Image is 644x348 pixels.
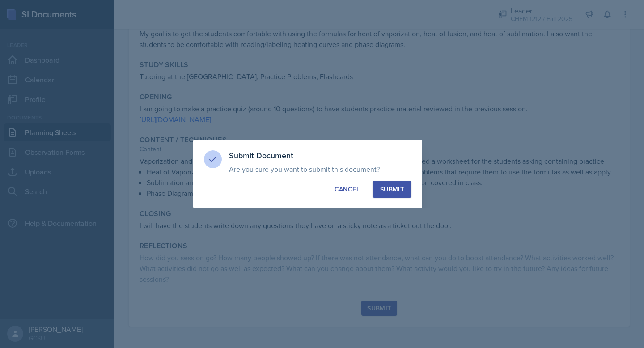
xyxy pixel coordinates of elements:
[373,181,411,198] button: Submit
[335,185,360,194] div: Cancel
[229,165,411,174] p: Are you sure you want to submit this document?
[327,181,367,198] button: Cancel
[229,150,411,161] h3: Submit Document
[380,185,404,194] div: Submit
